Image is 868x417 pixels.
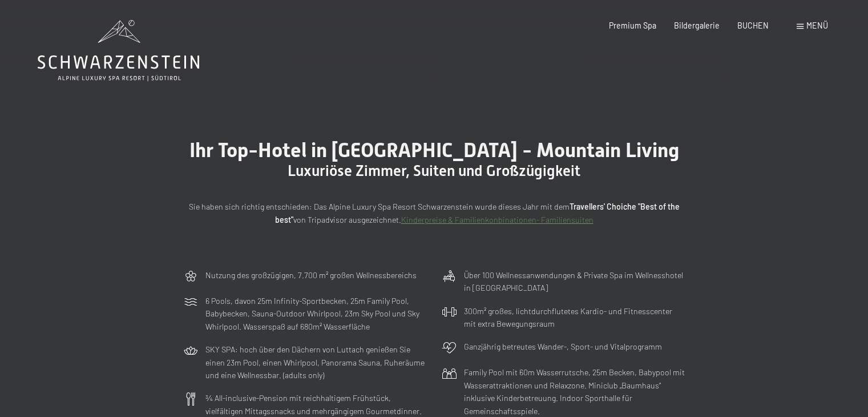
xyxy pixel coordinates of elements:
span: Ihr Top-Hotel in [GEOGRAPHIC_DATA] - Mountain Living [189,138,679,162]
strong: Travellers' Choiche "Best of the best" [275,202,680,224]
p: Sie haben sich richtig entschieden: Das Alpine Luxury Spa Resort Schwarzenstein wurde dieses Jahr... [183,201,685,226]
p: Ganzjährig betreutes Wander-, Sport- und Vitalprogramm [464,340,662,354]
p: 300m² großes, lichtdurchflutetes Kardio- und Fitnesscenter mit extra Bewegungsraum [464,305,685,331]
p: 6 Pools, davon 25m Infinity-Sportbecken, 25m Family Pool, Babybecken, Sauna-Outdoor Whirlpool, 23... [205,295,427,334]
a: BUCHEN [737,21,769,30]
a: Bildergalerie [674,21,720,30]
p: Über 100 Wellnessanwendungen & Private Spa im Wellnesshotel in [GEOGRAPHIC_DATA] [464,269,685,295]
p: Nutzung des großzügigen, 7.700 m² großen Wellnessbereichs [205,269,417,282]
a: Kinderpreise & Familienkonbinationen- Familiensuiten [401,215,594,224]
span: Luxuriöse Zimmer, Suiten und Großzügigkeit [288,162,580,179]
p: SKY SPA: hoch über den Dächern von Luttach genießen Sie einen 23m Pool, einen Whirlpool, Panorama... [205,343,427,382]
a: Premium Spa [609,21,656,30]
span: Menü [806,21,828,30]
